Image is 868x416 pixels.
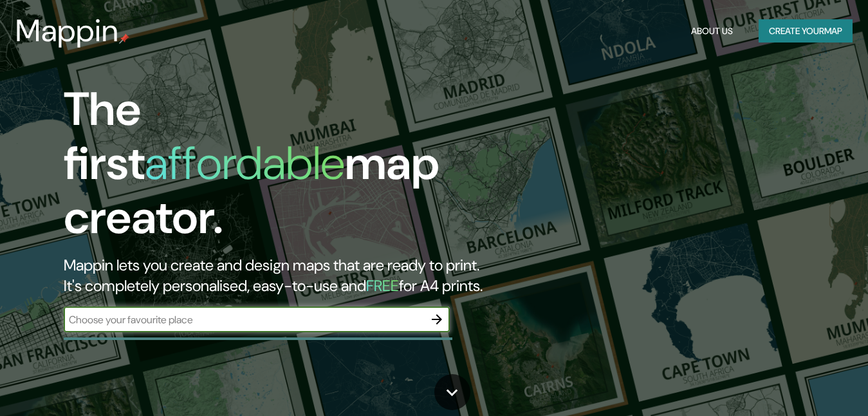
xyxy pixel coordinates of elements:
[145,133,345,193] h1: affordable
[686,19,738,43] button: About Us
[759,19,853,43] button: Create yourmap
[119,33,129,44] img: mappin-pin
[64,255,498,296] h2: Mappin lets you create and design maps that are ready to print. It's completely personalised, eas...
[64,312,424,327] input: Choose your favourite place
[366,276,399,296] h5: FREE
[15,13,119,49] h3: Mappin
[64,82,498,255] h1: The first map creator.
